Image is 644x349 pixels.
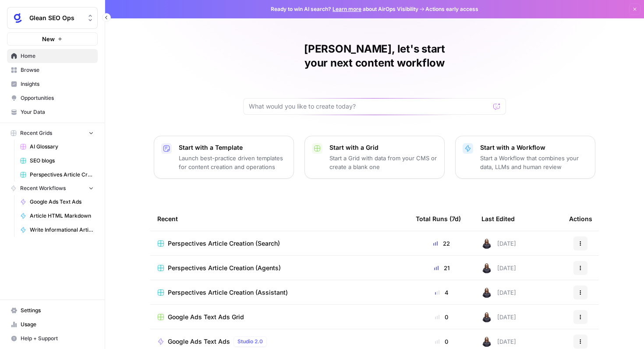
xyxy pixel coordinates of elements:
[21,66,94,74] span: Browse
[157,239,402,248] a: Perspectives Article Creation (Search)
[10,10,26,26] img: Glean SEO Ops Logo
[157,288,402,297] a: Perspectives Article Creation (Assistant)
[243,42,506,70] h1: [PERSON_NAME], let's start your next content workflow
[416,207,461,231] div: Total Runs (7d)
[7,182,98,195] button: Recent Workflows
[7,303,98,317] a: Settings
[7,127,98,140] button: Recent Grids
[16,195,98,209] a: Google Ads Text Ads
[333,6,361,12] a: Learn more
[416,288,467,297] div: 4
[481,312,492,322] img: pjjqhtlm6d3vtymkaxtpwkzeaz0z
[30,171,94,179] span: Perspectives Article Creation (Search)
[237,338,263,345] span: Studio 2.0
[481,263,492,273] img: pjjqhtlm6d3vtymkaxtpwkzeaz0z
[157,336,402,347] a: Google Ads Text AdsStudio 2.0
[7,49,98,63] a: Home
[416,239,467,248] div: 22
[7,7,98,29] button: Workspace: Glean SEO Ops
[30,143,94,151] span: AI Glossary
[416,337,467,346] div: 0
[16,140,98,154] a: AI Glossary
[179,143,287,152] p: Start with a Template
[249,102,490,111] input: What would you like to create today?
[21,321,94,328] span: Usage
[569,207,592,231] div: Actions
[481,263,516,273] div: [DATE]
[481,238,516,249] div: [DATE]
[30,226,94,234] span: Write Informational Article Body (v2)
[7,32,98,46] button: New
[168,239,280,248] span: Perspectives Article Creation (Search)
[42,35,55,43] span: New
[329,154,437,171] p: Start a Grid with data from your CMS or create a blank one
[7,317,98,331] a: Usage
[480,154,588,171] p: Start a Workflow that combines your data, LLMs and human review
[304,136,445,179] button: Start with a GridStart a Grid with data from your CMS or create a blank one
[30,198,94,206] span: Google Ads Text Ads
[271,5,418,13] span: Ready to win AI search? about AirOps Visibility
[481,312,516,322] div: [DATE]
[20,184,66,192] span: Recent Workflows
[21,335,94,342] span: Help + Support
[168,337,230,346] span: Google Ads Text Ads
[21,307,94,314] span: Settings
[16,223,98,237] a: Write Informational Article Body (v2)
[21,80,94,88] span: Insights
[21,108,94,116] span: Your Data
[157,264,402,272] a: Perspectives Article Creation (Agents)
[157,207,402,231] div: Recent
[7,331,98,345] button: Help + Support
[21,52,94,60] span: Home
[154,136,294,179] button: Start with a TemplateLaunch best-practice driven templates for content creation and operations
[16,154,98,168] a: SEO blogs
[7,105,98,119] a: Your Data
[416,313,467,321] div: 0
[481,238,492,249] img: pjjqhtlm6d3vtymkaxtpwkzeaz0z
[168,288,288,297] span: Perspectives Article Creation (Assistant)
[168,264,281,272] span: Perspectives Article Creation (Agents)
[16,209,98,223] a: Article HTML Markdown
[481,336,492,347] img: pjjqhtlm6d3vtymkaxtpwkzeaz0z
[20,129,52,137] span: Recent Grids
[21,94,94,102] span: Opportunities
[7,91,98,105] a: Opportunities
[7,63,98,77] a: Browse
[30,212,94,220] span: Article HTML Markdown
[179,154,287,171] p: Launch best-practice driven templates for content creation and operations
[16,168,98,182] a: Perspectives Article Creation (Search)
[425,5,478,13] span: Actions early access
[329,143,437,152] p: Start with a Grid
[481,207,515,231] div: Last Edited
[455,136,595,179] button: Start with a WorkflowStart a Workflow that combines your data, LLMs and human review
[481,336,516,347] div: [DATE]
[157,313,402,321] a: Google Ads Text Ads Grid
[480,143,588,152] p: Start with a Workflow
[416,264,467,272] div: 21
[168,313,244,321] span: Google Ads Text Ads Grid
[29,14,82,22] span: Glean SEO Ops
[481,287,516,298] div: [DATE]
[7,77,98,91] a: Insights
[481,287,492,298] img: pjjqhtlm6d3vtymkaxtpwkzeaz0z
[30,157,94,165] span: SEO blogs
